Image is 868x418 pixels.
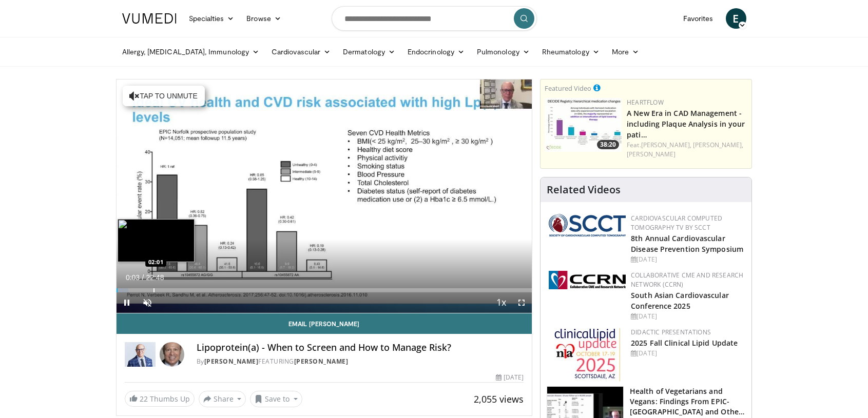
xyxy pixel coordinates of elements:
a: Cardiovascular Computed Tomography TV by SCCT [631,214,722,232]
img: VuMedi Logo [122,13,177,24]
input: Search topics, interventions [332,6,537,31]
img: image.jpeg [118,219,195,262]
h3: Health of Vegetarians and Vegans: Findings From EPIC-[GEOGRAPHIC_DATA] and Othe… [630,386,745,417]
a: [PERSON_NAME] [627,150,676,158]
button: Unmute [137,292,158,313]
img: Avatar [160,342,184,367]
div: [DATE] [631,349,743,358]
img: d65bce67-f81a-47c5-b47d-7b8806b59ca8.jpg.150x105_q85_autocrop_double_scale_upscale_version-0.2.jpg [554,328,621,382]
span: 0:03 [126,273,140,282]
img: Dr. Robert S. Rosenson [125,342,156,367]
span: 22:48 [146,273,164,282]
a: Dermatology [337,42,401,62]
img: 51a70120-4f25-49cc-93a4-67582377e75f.png.150x105_q85_autocrop_double_scale_upscale_version-0.2.png [549,214,626,236]
a: 8th Annual Cardiovascular Disease Prevention Symposium [631,233,743,254]
img: a04ee3ba-8487-4636-b0fb-5e8d268f3737.png.150x105_q85_autocrop_double_scale_upscale_version-0.2.png [549,271,626,289]
a: [PERSON_NAME], [693,141,743,149]
button: Share [199,391,246,407]
a: A New Era in CAD Management - including Plaque Analysis in your pati… [627,108,745,140]
a: 38:20 [545,98,622,152]
span: / [142,273,144,282]
div: Progress Bar [117,288,532,292]
a: [PERSON_NAME], [641,141,691,149]
div: Didactic Presentations [631,328,743,337]
a: More [606,42,645,62]
a: [PERSON_NAME] [294,357,349,366]
div: By FEATURING [197,357,524,366]
h4: Lipoprotein(a) - When to Screen and How to Manage Risk? [197,342,524,353]
button: Tap to unmute [123,86,205,106]
a: [PERSON_NAME] [204,357,259,366]
div: [DATE] [631,312,743,321]
button: Playback Rate [491,292,511,313]
a: Email [PERSON_NAME] [117,313,532,334]
img: 738d0e2d-290f-4d89-8861-908fb8b721dc.150x105_q85_crop-smart_upscale.jpg [545,98,622,152]
button: Fullscreen [511,292,532,313]
a: Rheumatology [536,42,606,62]
span: 22 [140,394,148,404]
a: Heartflow [627,98,664,107]
a: Collaborative CME and Research Network (CCRN) [631,271,743,289]
small: Featured Video [545,84,591,93]
div: [DATE] [496,373,524,382]
a: Allergy, [MEDICAL_DATA], Immunology [116,42,266,62]
span: 38:20 [597,140,619,149]
video-js: Video Player [117,79,532,313]
a: Pulmonology [471,42,536,62]
a: Browse [240,8,287,29]
button: Save to [250,391,302,407]
a: Specialties [183,8,241,29]
a: Favorites [677,8,720,29]
div: [DATE] [631,255,743,264]
button: Pause [117,292,137,313]
h4: Related Videos [547,184,621,196]
a: 22 Thumbs Up [125,391,195,407]
a: 2025 Fall Clinical Lipid Update [631,338,738,348]
a: South Asian Cardiovascular Conference 2025 [631,290,729,311]
span: 2,055 views [474,393,524,405]
a: Cardiovascular [265,42,337,62]
a: Endocrinology [401,42,471,62]
div: Feat. [627,141,747,159]
a: E [726,8,746,29]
